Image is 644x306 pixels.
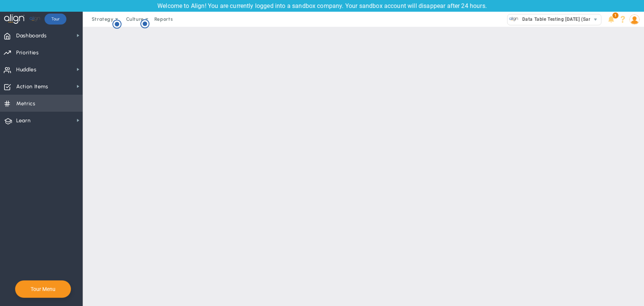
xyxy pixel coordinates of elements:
span: select [590,14,601,25]
span: Learn [16,113,31,129]
span: Culture [126,16,144,22]
span: Data Table Testing [DATE] (Sandbox) [518,14,604,24]
button: Tour Menu [28,286,58,292]
span: 1 [612,12,618,18]
li: Help & Frequently Asked Questions (FAQ) [617,12,629,27]
span: Action Items [16,79,48,95]
span: Reports [151,12,177,27]
span: Strategy [92,16,114,22]
span: Priorities [16,45,39,61]
img: 205826.Person.photo [629,14,639,25]
span: Huddles [16,62,37,78]
li: Announcements [605,12,617,27]
img: 33593.Company.photo [509,14,518,24]
span: Dashboards [16,28,47,44]
span: Metrics [16,96,35,112]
